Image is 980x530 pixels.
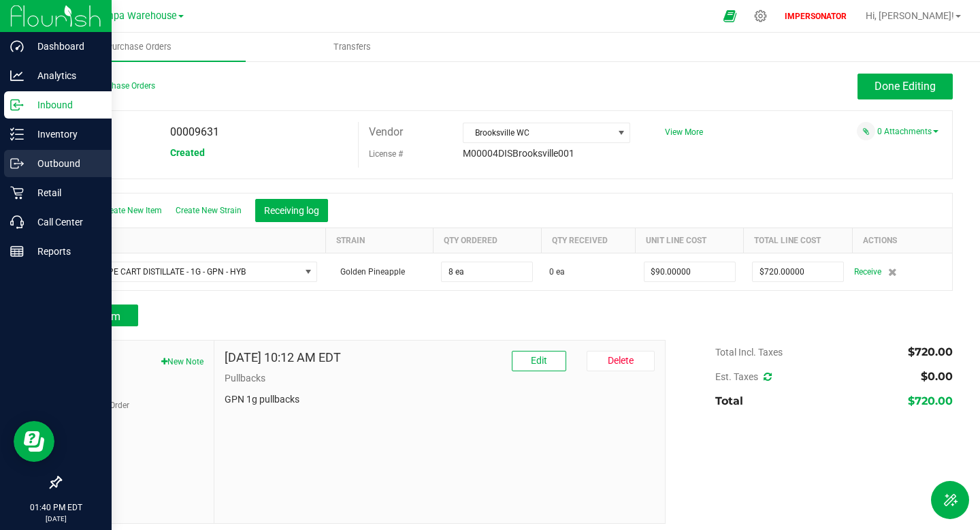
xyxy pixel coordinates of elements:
span: Total Incl. Taxes [715,347,783,358]
p: Call Center [24,214,105,230]
input: 0 ea [442,262,532,281]
span: 0 ea [549,266,565,278]
span: $0.00 [921,370,953,383]
span: Hi, [PERSON_NAME]! [866,10,954,21]
span: Delete [608,355,634,366]
span: Attach a document [857,122,875,140]
th: Actions [852,228,952,253]
inline-svg: Inventory [10,127,24,141]
inline-svg: Dashboard [10,40,24,53]
inline-svg: Call Center [10,215,24,229]
span: NO DATA FOUND [69,262,318,282]
span: Tampa Warehouse [94,10,177,22]
inline-svg: Reports [10,245,24,258]
p: Inventory [24,126,105,142]
span: Transfers [315,41,389,53]
span: Golden Pineapple [333,267,405,277]
button: Receiving log [255,199,328,222]
span: Done Editing [875,80,936,93]
button: New Note [161,356,203,368]
span: FT - VAPE CART DISTILLATE - 1G - GPN - HYB [70,262,300,281]
p: Retail [24,185,105,201]
inline-svg: Inbound [10,98,24,112]
th: Qty Received [541,228,635,253]
button: Done Editing [857,74,953,99]
p: Dashboard [24,38,105,54]
div: Manage settings [752,10,769,22]
p: Analytics [24,67,105,84]
span: Purchase Orders [88,41,190,53]
button: Edit [512,351,566,371]
span: M00004DISBrooksville001 [463,148,574,159]
span: Edit [531,355,547,366]
a: Transfers [246,33,459,61]
h4: [DATE] 10:12 AM EDT [225,351,341,364]
inline-svg: Outbound [10,157,24,170]
p: Inbound [24,97,105,113]
input: $0.00000 [753,262,843,281]
a: View More [665,127,703,137]
span: $720.00 [908,394,953,407]
input: $0.00000 [644,262,735,281]
span: Total [715,394,743,407]
span: Notes [71,351,203,367]
th: Item [61,228,326,253]
p: IMPERSONATOR [779,10,852,22]
p: Outbound [24,155,105,172]
span: $720.00 [908,345,953,358]
span: Brooksville WC [463,123,612,142]
span: Est. Taxes [715,371,772,382]
p: Reports [24,243,105,260]
button: Delete [587,351,655,371]
span: Create New Item [101,206,162,215]
label: License # [369,144,403,164]
p: Pullbacks [225,371,655,386]
button: Toggle Menu [931,481,969,519]
span: Receive [854,264,881,280]
span: Create New Strain [176,206,242,215]
span: 00009631 [170,125,219,138]
p: [DATE] [6,514,105,524]
p: 01:40 PM EDT [6,501,105,514]
th: Qty Ordered [433,228,541,253]
th: Strain [325,228,433,253]
th: Unit Line Cost [636,228,744,253]
th: Total Line Cost [744,228,852,253]
inline-svg: Retail [10,186,24,200]
a: Purchase Orders [33,33,246,61]
p: GPN 1g pullbacks [225,392,655,407]
span: Open Ecommerce Menu [715,3,745,29]
label: Vendor [369,122,403,142]
span: Created [170,147,205,158]
inline-svg: Analytics [10,69,24,82]
iframe: Resource center [14,421,54,462]
a: 0 Attachments [877,127,938,136]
